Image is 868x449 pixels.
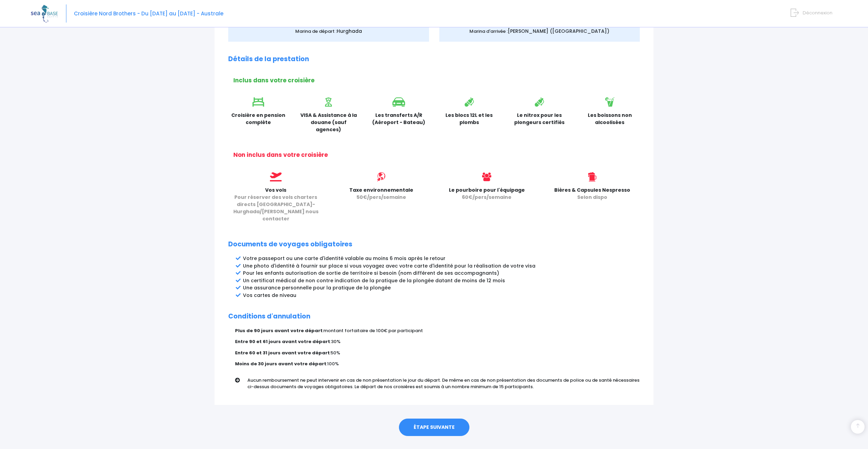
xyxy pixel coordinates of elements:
h2: Inclus dans votre croisière [233,77,640,84]
p: Bières & Capsules Nespresso [545,187,640,201]
li: Pour les enfants autorisation de sortie de territoire si besoin (nom différent de ses accompagnants) [243,270,640,277]
span: Selon dispo [577,194,607,201]
h2: Non inclus dans votre croisière [233,151,640,158]
p: Le pourboire pour l'équipage [439,187,534,201]
img: icon_voiture.svg [392,97,405,107]
span: [PERSON_NAME] ([GEOGRAPHIC_DATA]) [508,28,609,35]
li: Une photo d'identité à fournir sur place si vous voyagez avec votre carte d'identité pour la réal... [243,262,640,270]
img: icon_vols.svg [270,172,282,181]
h2: Conditions d'annulation [228,313,640,321]
img: icon_visa.svg [325,97,332,107]
p: Les blocs 12L et les plombs [439,112,500,126]
p: Taxe environnementale [334,187,429,201]
span: 60€/pers/semaine [462,194,511,201]
strong: Entre 60 et 31 jours avant votre départ [235,350,330,356]
p: Les transferts A/R (Aéroport - Bateau) [369,112,429,126]
li: Votre passeport ou une carte d'identité valable au moins 6 mois après le retour [243,255,640,262]
span: 50% [331,350,340,356]
p: Croisière en pension complète [228,112,288,126]
p: : [235,350,640,356]
span: 50€/pers/semaine [357,194,406,201]
p: : [235,338,640,345]
strong: Plus de 90 jours avant votre départ [235,327,323,334]
a: ÉTAPE SUIVANTE [399,419,469,436]
p: : [235,360,640,367]
img: icon_environment.svg [377,172,386,181]
span: montant forfaitaire de 100€ par participant [323,327,423,334]
img: icon_bouteille.svg [465,97,474,107]
h2: Détails de la prestation [228,55,640,63]
p: Marina d'arrivée : [450,28,630,35]
span: 100% [327,360,339,367]
span: Déconnexion [803,10,832,16]
span: Croisière Nord Brothers - Du [DATE] au [DATE] - Australe [74,10,223,17]
img: icon_users@2x.png [482,172,491,181]
p: Les boissons non alcoolisées [580,112,640,126]
li: Un certificat médical de non contre indication de la pratique de la plongée datant de moins de 12... [243,277,640,284]
strong: Moins de 30 jours avant votre départ [235,360,326,367]
img: icon_bouteille.svg [535,97,544,107]
h2: Documents de voyages obligatoires [228,241,640,248]
strong: Entre 90 et 61 jours avant votre départ [235,338,330,345]
p: Le nitrox pour les plongeurs certifiés [509,112,570,126]
p: VISA & Assistance à la douane (sauf agences) [299,112,359,133]
span: 30% [331,338,340,345]
p: Aucun remboursement ne peut intervenir en cas de non présentation le jour du départ. De même en c... [247,377,645,390]
span: Hurghada [337,28,362,35]
span: Pour réserver des vols charters directs [GEOGRAPHIC_DATA]-Hurghada/[PERSON_NAME] nous contacter [233,194,319,222]
p: Vos vols [228,187,323,222]
li: Vos cartes de niveau [243,292,640,299]
li: Une assurance personnelle pour la pratique de la plongée [243,284,640,291]
img: icon_boisson.svg [605,97,614,107]
p: Marina de départ : [238,28,419,35]
p: : [235,327,640,334]
img: icon_biere.svg [588,172,596,181]
img: icon_lit.svg [252,97,264,107]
